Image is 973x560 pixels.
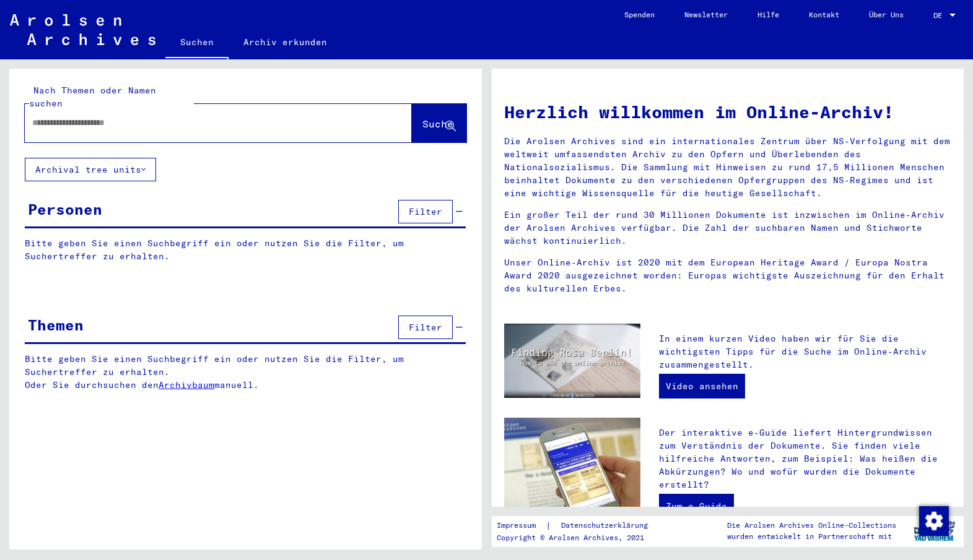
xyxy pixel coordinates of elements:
div: | [497,519,663,532]
p: Bitte geben Sie einen Suchbegriff ein oder nutzen Sie die Filter, um Suchertreffer zu erhalten. [25,237,466,263]
p: Copyright © Arolsen Archives, 2021 [497,532,663,543]
button: Filter [398,200,453,223]
button: Archival tree units [25,158,156,181]
p: wurden entwickelt in Partnerschaft mit [727,531,896,542]
p: Der interaktive e-Guide liefert Hintergrundwissen zum Verständnis der Dokumente. Sie finden viele... [659,426,951,491]
img: eguide.jpg [504,418,641,509]
a: Impressum [497,519,546,532]
span: Filter [409,322,442,333]
button: Suche [412,104,466,142]
p: Ein großer Teil der rund 30 Millionen Dokumente ist inzwischen im Online-Archiv der Arolsen Archi... [504,209,952,248]
img: video.jpg [504,324,641,398]
p: Die Arolsen Archives Online-Collections [727,520,896,531]
span: Suche [422,118,453,130]
img: yv_logo.png [911,515,958,546]
span: Filter [409,206,442,217]
a: Archiv erkunden [229,27,342,57]
p: Unser Online-Archiv ist 2020 mit dem European Heritage Award / Europa Nostra Award 2020 ausgezeic... [504,256,952,295]
img: Arolsen_neg.svg [10,14,155,45]
button: Filter [398,316,453,339]
a: Suchen [165,27,229,59]
span: DE [933,11,947,20]
img: Zustimmung ändern [919,506,949,536]
p: Bitte geben Sie einen Suchbegriff ein oder nutzen Sie die Filter, um Suchertreffer zu erhalten. O... [25,353,466,392]
a: Zum e-Guide [659,494,734,519]
a: Video ansehen [659,374,745,398]
div: Themen [28,314,84,336]
mat-label: Nach Themen oder Namen suchen [29,85,156,109]
p: In einem kurzen Video haben wir für Sie die wichtigsten Tipps für die Suche im Online-Archiv zusa... [659,332,951,371]
h1: Herzlich willkommen im Online-Archiv! [504,99,952,125]
a: Datenschutzerklärung [551,519,663,532]
a: Archivbaum [159,379,214,390]
p: Die Arolsen Archives sind ein internationales Zentrum über NS-Verfolgung mit dem weltweit umfasse... [504,135,952,200]
div: Personen [28,198,102,220]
